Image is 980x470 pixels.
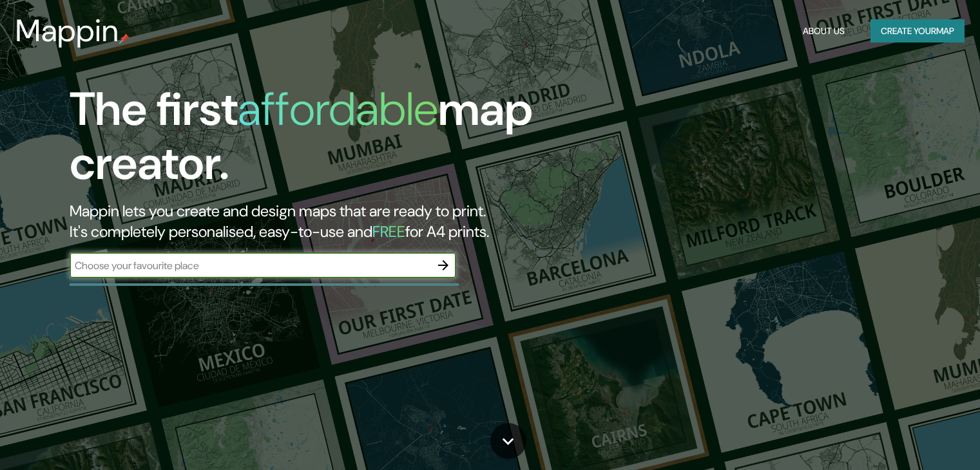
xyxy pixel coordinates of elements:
input: Choose your favourite place [70,258,430,273]
h2: Mappin lets you create and design maps that are ready to print. It's completely personalised, eas... [70,201,560,242]
img: mappin-pin [119,33,130,44]
h1: The first map creator. [70,82,560,201]
button: Create yourmap [870,19,965,43]
h3: Mappin [15,13,119,49]
h5: FREE [372,221,405,241]
h1: affordable [238,79,438,139]
button: About Us [798,19,850,43]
